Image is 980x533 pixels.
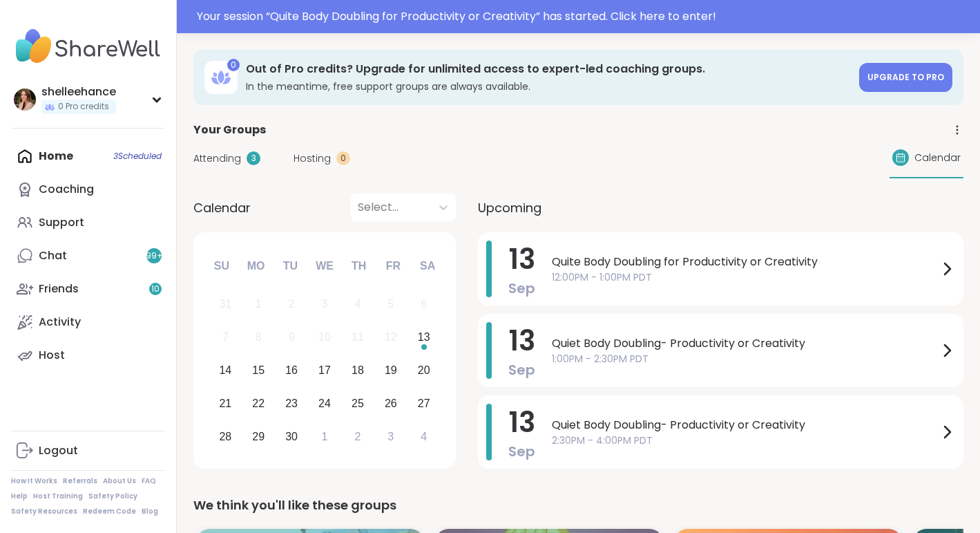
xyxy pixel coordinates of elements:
[63,476,97,486] a: Referrals
[385,361,397,380] div: 19
[552,335,939,352] span: Quiet Body Doubling- Productivity or Creativity
[867,71,944,83] span: Upgrade to Pro
[244,389,273,418] div: Choose Monday, September 22nd, 2025
[256,294,262,313] div: 1
[378,251,408,281] div: Fr
[33,492,83,501] a: Host Training
[11,434,165,467] a: Logout
[343,323,373,353] div: Not available Thursday, September 11th, 2025
[142,507,158,516] a: Blog
[552,352,939,366] span: 1:00PM - 2:30PM PDT
[247,151,260,165] div: 3
[11,476,57,486] a: How It Works
[246,80,851,93] h3: In the meantime, free support groups are always available.
[227,59,240,71] div: 0
[508,360,535,380] span: Sep
[310,323,340,353] div: Not available Wednesday, September 10th, 2025
[354,427,361,446] div: 2
[146,250,163,262] span: 99 +
[211,290,240,319] div: Not available Sunday, August 31st, 2025
[409,422,439,451] div: Choose Saturday, October 4th, 2025
[322,294,328,313] div: 3
[39,315,81,330] div: Activity
[508,442,535,461] span: Sep
[103,476,136,486] a: About Us
[11,22,165,71] img: ShareWell Nav Logo
[289,294,295,313] div: 2
[11,339,165,372] a: Host
[859,63,952,92] a: Upgrade to Pro
[83,507,136,516] a: Redeem Code
[318,328,331,346] div: 10
[39,182,94,197] div: Coaching
[252,361,265,380] div: 15
[552,433,939,448] span: 2:30PM - 4:00PM PDT
[277,389,307,418] div: Choose Tuesday, September 23rd, 2025
[219,427,231,446] div: 28
[478,198,541,217] span: Upcoming
[412,251,443,281] div: Sa
[11,507,77,516] a: Safety Resources
[344,251,374,281] div: Th
[354,294,361,313] div: 4
[352,361,364,380] div: 18
[39,443,78,458] div: Logout
[209,288,440,453] div: month 2025-09
[409,290,439,319] div: Not available Saturday, September 6th, 2025
[277,290,307,319] div: Not available Tuesday, September 2nd, 2025
[244,323,273,353] div: Not available Monday, September 8th, 2025
[88,492,137,501] a: Safety Policy
[289,328,295,346] div: 9
[285,427,298,446] div: 30
[285,394,298,413] div: 23
[409,356,439,386] div: Choose Saturday, September 20th, 2025
[11,239,165,272] a: Chat99+
[285,361,298,380] div: 16
[41,84,116,100] div: shelleehance
[385,394,397,413] div: 26
[343,290,373,319] div: Not available Thursday, September 4th, 2025
[310,290,340,319] div: Not available Wednesday, September 3rd, 2025
[193,198,251,217] span: Calendar
[277,356,307,386] div: Choose Tuesday, September 16th, 2025
[376,356,405,386] div: Choose Friday, September 19th, 2025
[252,394,265,413] div: 22
[318,394,331,413] div: 24
[309,251,340,281] div: We
[343,389,373,418] div: Choose Thursday, September 25th, 2025
[310,356,340,386] div: Choose Wednesday, September 17th, 2025
[376,290,405,319] div: Not available Friday, September 5th, 2025
[240,251,271,281] div: Mo
[222,328,229,346] div: 7
[509,321,535,360] span: 13
[11,492,28,501] a: Help
[151,283,160,295] span: 10
[11,206,165,239] a: Support
[508,279,535,298] span: Sep
[211,422,240,451] div: Choose Sunday, September 28th, 2025
[376,422,405,451] div: Choose Friday, October 3rd, 2025
[206,251,237,281] div: Su
[310,422,340,451] div: Choose Wednesday, October 1st, 2025
[219,294,231,313] div: 31
[14,88,36,111] img: shelleehance
[322,427,328,446] div: 1
[244,356,273,386] div: Choose Monday, September 15th, 2025
[318,361,331,380] div: 17
[11,272,165,306] a: Friends10
[246,62,851,77] h3: Out of Pro credits? Upgrade for unlimited access to expert-led coaching groups.
[352,328,364,346] div: 11
[39,281,79,297] div: Friends
[275,251,305,281] div: Tu
[219,361,231,380] div: 14
[352,394,364,413] div: 25
[197,8,972,25] div: Your session “ Quite Body Doubling for Productivity or Creativity ” has started. Click here to en...
[11,306,165,339] a: Activity
[387,294,394,313] div: 5
[39,248,67,263] div: Chat
[552,417,939,433] span: Quiet Body Doubling- Productivity or Creativity
[418,328,430,346] div: 13
[336,151,350,165] div: 0
[193,151,241,166] span: Attending
[376,323,405,353] div: Not available Friday, September 12th, 2025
